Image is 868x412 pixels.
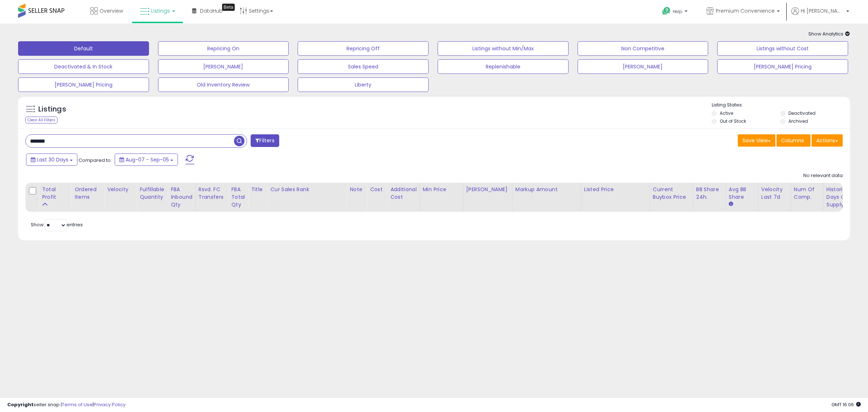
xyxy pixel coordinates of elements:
div: FBA Total Qty [231,186,245,209]
span: Show Analytics [808,30,850,37]
span: Last 30 Days [37,156,68,163]
h5: Listings [38,104,66,114]
button: Listings without Min/Max [438,41,569,56]
div: Fulfillable Quantity [140,186,165,201]
span: Premium Convenience [716,7,775,14]
div: Avg BB Share [729,186,755,201]
button: Listings without Cost [717,41,848,56]
div: Cost [370,186,384,193]
button: Replenishable [438,59,569,74]
div: Rsvd. FC Transfers [199,186,225,201]
a: Help [656,1,695,24]
button: [PERSON_NAME] Pricing [717,59,848,74]
button: [PERSON_NAME] Pricing [18,77,149,92]
span: DataHub [200,7,223,14]
small: Avg BB Share. [729,201,733,207]
div: Ordered Items [75,186,101,201]
button: Liberty [298,77,429,92]
span: Overview [99,7,123,14]
button: Last 30 Days [26,154,77,166]
button: Repricing On [158,41,289,56]
div: Listed Price [584,186,647,193]
label: Out of Stock [720,118,746,124]
button: [PERSON_NAME] [158,59,289,74]
button: Filters [251,134,279,147]
button: Old Inventory Review [158,77,289,92]
div: No relevant data [803,172,843,179]
label: Archived [788,118,808,124]
span: Columns [781,137,804,144]
p: Listing States: [712,102,850,109]
i: Get Help [662,7,671,16]
label: Deactivated [788,110,816,116]
button: Non Competitive [578,41,709,56]
span: Show: entries [31,221,83,228]
div: Min Price [423,186,460,193]
button: Actions [812,134,843,147]
div: Title [251,186,264,193]
div: Cur Sales Rank [270,186,344,193]
span: Listings [151,7,170,14]
span: Hi [PERSON_NAME] [801,7,844,14]
button: Save View [738,134,775,147]
div: Total Profit [42,186,68,201]
button: Deactivated & In Stock [18,59,149,74]
button: Columns [776,134,810,147]
button: [PERSON_NAME] [578,59,709,74]
button: Aug-07 - Sep-05 [115,154,178,166]
span: Help [673,8,682,14]
div: Tooltip anchor [222,4,235,11]
div: Velocity Last 7d [761,186,788,201]
div: Markup Amount [515,186,578,193]
div: Velocity [107,186,133,193]
span: Compared to: [78,157,112,164]
div: Note [350,186,364,193]
div: Num of Comp. [794,186,820,201]
a: Hi [PERSON_NAME] [791,7,849,24]
div: Current Buybox Price [653,186,690,201]
div: [PERSON_NAME] [466,186,509,193]
button: Sales Speed [298,59,429,74]
div: Historical Days Of Supply [826,186,853,209]
div: Clear All Filters [25,117,58,123]
button: Repricing Off [298,41,429,56]
div: Additional Cost [390,186,417,201]
button: Default [18,41,149,56]
div: BB Share 24h. [696,186,723,201]
div: FBA inbound Qty [171,186,192,209]
span: Aug-07 - Sep-05 [125,156,169,163]
label: Active [720,110,733,116]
